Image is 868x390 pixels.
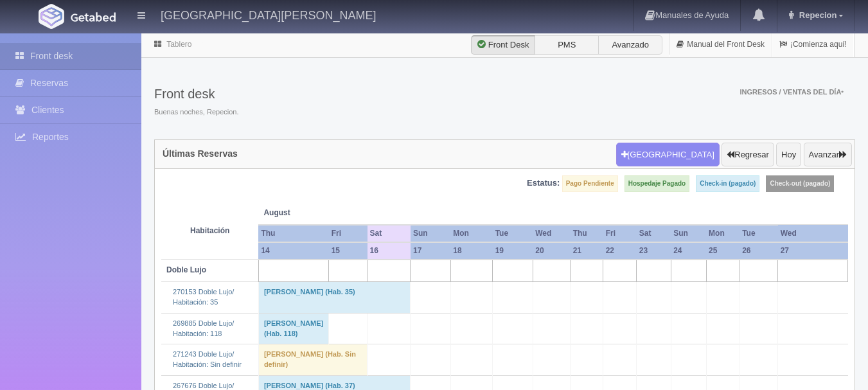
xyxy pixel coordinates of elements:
th: Wed [778,225,848,242]
label: PMS [535,35,599,55]
th: 15 [329,242,368,260]
th: 19 [493,242,533,260]
a: ¡Comienza aquí! [772,32,854,57]
th: 21 [571,242,603,260]
th: 16 [368,242,411,260]
th: Sat [637,225,671,242]
label: Pago Pendiente [562,175,618,192]
th: 27 [778,242,848,260]
button: Avanzar [804,143,852,167]
th: Wed [533,225,570,242]
button: Regresar [722,143,774,167]
label: Check-in (pagado) [696,175,759,192]
img: Getabed [71,12,116,22]
td: [PERSON_NAME] (Hab. 118) [258,313,328,344]
h4: [GEOGRAPHIC_DATA][PERSON_NAME] [161,6,376,22]
th: 24 [671,242,706,260]
th: Mon [706,225,740,242]
strong: Habitación [190,226,229,235]
th: Fri [603,225,637,242]
h4: Últimas Reservas [163,149,238,159]
a: 269885 Doble Lujo/Habitación: 118 [173,319,234,337]
th: 23 [637,242,671,260]
label: Estatus: [527,177,560,190]
label: Hospedaje Pagado [624,175,689,192]
th: 26 [740,242,777,260]
th: Tue [493,225,533,242]
th: 25 [706,242,740,260]
h3: Front desk [154,87,238,101]
th: 22 [603,242,637,260]
th: Sat [368,225,411,242]
th: Sun [671,225,706,242]
img: Getabed [39,4,64,29]
label: Check-out (pagado) [766,175,834,192]
th: Thu [258,225,328,242]
span: Repecion [796,10,837,20]
button: [GEOGRAPHIC_DATA] [616,143,720,167]
span: Ingresos / Ventas del día [740,88,844,96]
a: 270153 Doble Lujo/Habitación: 35 [173,288,234,306]
a: 271243 Doble Lujo/Habitación: Sin definir [173,350,242,368]
th: Thu [571,225,603,242]
span: Buenas noches, Repecion. [154,107,238,118]
a: Manual del Front Desk [669,32,772,57]
th: Tue [740,225,777,242]
b: Doble Lujo [166,265,206,274]
th: 20 [533,242,570,260]
button: Hoy [776,143,801,167]
th: Sun [411,225,450,242]
th: 14 [258,242,328,260]
th: 17 [411,242,450,260]
td: [PERSON_NAME] (Hab. Sin definir) [258,344,367,375]
span: August [263,208,362,218]
th: Mon [450,225,492,242]
td: [PERSON_NAME] (Hab. 35) [258,282,411,313]
th: 18 [450,242,492,260]
th: Fri [329,225,368,242]
label: Avanzado [598,35,662,55]
label: Front Desk [471,35,535,55]
a: Tablero [166,40,191,49]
